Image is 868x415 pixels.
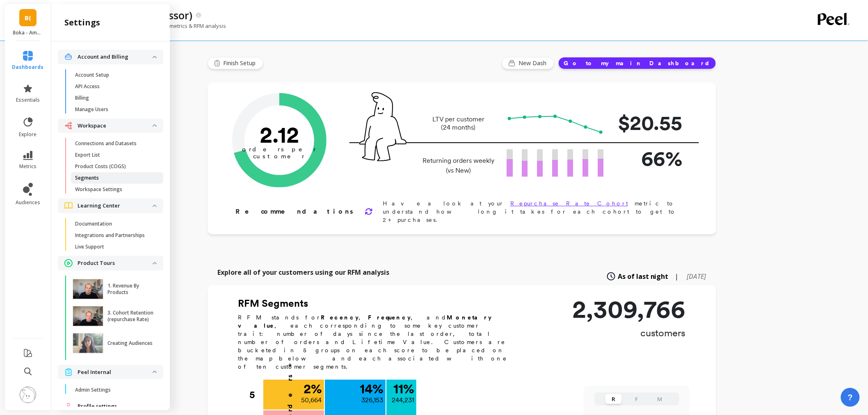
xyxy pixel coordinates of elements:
h2: RFM Segments [238,297,517,310]
div: 5 [249,380,263,410]
span: audiences [16,199,40,206]
p: Manage Users [75,106,108,113]
img: navigation item icon [64,53,73,61]
img: down caret icon [153,262,157,265]
p: Admin Settings [75,387,111,393]
img: down caret icon [153,124,157,127]
p: Documentation [75,221,112,227]
button: M [651,394,668,404]
p: Peel Internal [78,368,153,376]
p: Segments [75,175,99,181]
p: 2 % [304,382,322,395]
p: Learning Center [78,202,153,210]
span: B( [25,13,31,23]
button: Finish Setup [208,57,263,69]
p: Connections and Datasets [75,140,137,147]
span: dashboards [12,64,44,71]
p: 326,153 [361,395,383,405]
button: ? [841,388,860,407]
span: ? [848,392,853,403]
p: Product Tours [78,259,153,267]
p: 1. Revenue By Products [107,283,154,296]
img: navigation item icon [64,122,73,130]
a: Repurchase Rate Cohort [510,200,628,207]
img: profile picture [20,387,36,403]
span: [DATE] [687,272,706,281]
button: New Dash [502,57,554,69]
h2: settings [64,17,100,28]
p: 14 % [360,382,383,395]
button: Go to my main Dashboard [558,57,716,69]
span: explore [19,131,37,138]
span: Profile settings [78,402,117,410]
p: Boka - Amazon (Essor) [13,30,43,36]
b: Frequency [368,314,411,321]
p: Returning orders weekly (vs New) [420,156,497,176]
p: 66% [617,143,683,174]
span: New Dash [519,59,549,67]
text: 2.12 [260,121,299,148]
span: | [675,271,679,281]
p: 11 % [393,382,414,395]
img: navigation item icon [64,368,73,376]
p: Have a look at your metric to understand how long it takes for each cohort to get to 2+ purchases. [383,199,690,224]
p: customers [572,326,686,340]
p: API Access [75,83,100,90]
a: Profile settings [78,402,157,410]
img: down caret icon [153,205,157,207]
img: navigation item icon [64,402,73,410]
p: Integrations and Partnerships [75,232,145,239]
img: navigation item icon [64,202,73,209]
p: Billing [75,95,89,101]
p: Product Costs (COGS) [75,163,126,170]
p: Live Support [75,244,104,250]
p: Workspace Settings [75,186,122,193]
img: pal seatted on line [359,92,407,161]
p: Creating Audiences [107,340,153,347]
button: R [605,394,622,404]
span: metrics [19,163,37,170]
p: Recommendations [235,207,355,217]
p: Export List [75,152,100,158]
p: RFM stands for , , and , each corresponding to some key customer trait: number of days since the ... [238,313,517,371]
img: down caret icon [153,371,157,373]
span: Finish Setup [223,59,258,67]
p: Explore all of your customers using our RFM analysis [217,267,389,277]
tspan: orders per [242,146,317,153]
p: 244,231 [392,395,414,405]
span: As of last night [618,271,669,281]
img: down caret icon [153,56,157,58]
p: Workspace [78,122,153,130]
p: 2,309,766 [572,297,686,322]
p: 50,664 [301,395,322,405]
p: 3. Cohort Retention (repurchase Rate) [107,310,154,323]
button: F [628,394,645,404]
tspan: customer [254,153,306,160]
img: navigation item icon [64,259,73,267]
p: Account and Billing [78,53,153,61]
span: essentials [16,97,40,103]
p: LTV per customer (24 months) [420,115,497,132]
b: Recency [321,314,359,321]
p: Account Setup [75,72,109,78]
p: $20.55 [617,107,683,138]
